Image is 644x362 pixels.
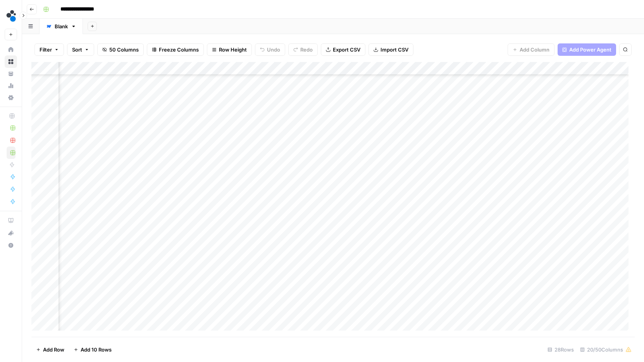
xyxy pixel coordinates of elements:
[69,343,116,356] button: Add 10 Rows
[577,343,635,356] div: 20/50 Columns
[5,43,17,56] a: Home
[5,91,17,104] a: Settings
[40,46,52,53] span: Filter
[159,46,199,53] span: Freeze Columns
[5,9,19,23] img: spot.ai Logo
[109,46,139,53] span: 50 Columns
[508,43,554,56] button: Add Column
[219,46,247,53] span: Row Height
[67,43,94,56] button: Sort
[31,343,69,356] button: Add Row
[333,46,360,53] span: Export CSV
[5,227,17,239] div: What's new?
[569,46,611,53] span: Add Power Agent
[207,43,252,56] button: Row Height
[34,43,64,56] button: Filter
[5,227,17,239] button: What's new?
[255,43,285,56] button: Undo
[381,46,408,53] span: Import CSV
[267,46,280,53] span: Undo
[520,46,549,53] span: Add Column
[288,43,318,56] button: Redo
[321,43,365,56] button: Export CSV
[5,6,17,26] button: Workspace: spot.ai
[5,239,17,252] button: Help + Support
[558,43,616,56] button: Add Power Agent
[5,79,17,92] a: Usage
[81,346,112,353] span: Add 10 Rows
[72,46,82,53] span: Sort
[55,22,68,30] div: Blank
[5,67,17,80] a: Your Data
[5,214,17,227] a: AirOps Academy
[147,43,204,56] button: Freeze Columns
[40,19,83,34] a: Blank
[5,55,17,68] a: Browse
[368,43,413,56] button: Import CSV
[43,346,64,353] span: Add Row
[300,46,313,53] span: Redo
[544,343,577,356] div: 28 Rows
[97,43,144,56] button: 50 Columns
